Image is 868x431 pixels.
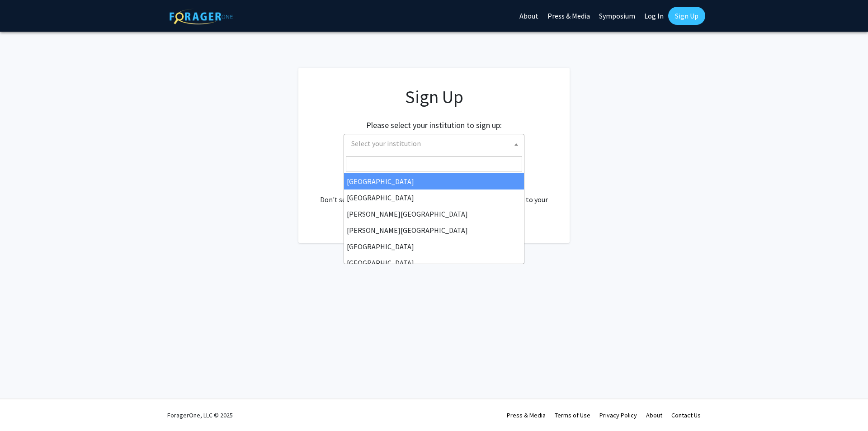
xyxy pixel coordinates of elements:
span: Select your institution [351,139,421,148]
div: Already have an account? . Don't see your institution? about bringing ForagerOne to your institut... [316,172,552,216]
span: Select your institution [348,134,524,153]
a: Terms of Use [555,411,590,419]
a: About [646,411,662,419]
div: ForagerOne, LLC © 2025 [167,399,233,431]
h2: Please select your institution to sign up: [366,120,502,130]
h1: Sign Up [316,86,552,108]
a: Privacy Policy [599,411,637,419]
input: Search [346,156,522,171]
span: Select your institution [344,134,524,154]
li: [GEOGRAPHIC_DATA] [344,255,524,271]
li: [GEOGRAPHIC_DATA] [344,173,524,189]
li: [PERSON_NAME][GEOGRAPHIC_DATA] [344,206,524,222]
a: Sign Up [668,7,705,25]
li: [GEOGRAPHIC_DATA] [344,238,524,255]
a: Press & Media [507,411,546,419]
li: [PERSON_NAME][GEOGRAPHIC_DATA] [344,222,524,238]
li: [GEOGRAPHIC_DATA] [344,189,524,206]
a: Contact Us [671,411,701,419]
img: ForagerOne Logo [170,9,233,24]
iframe: Chat [830,390,861,424]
